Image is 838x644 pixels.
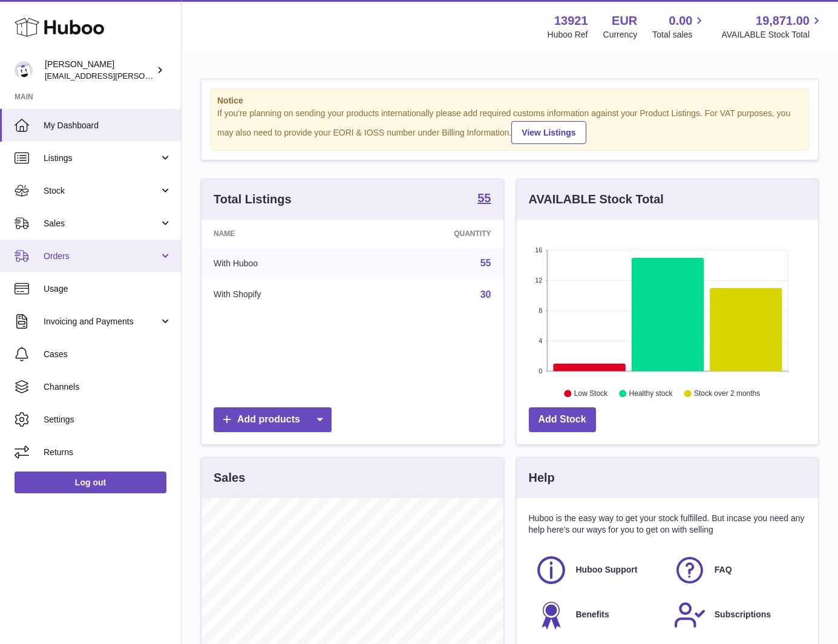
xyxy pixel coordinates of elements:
span: Total sales [652,29,706,41]
text: Stock over 2 months [694,389,760,398]
a: 30 [480,289,491,300]
span: [EMAIL_ADDRESS][PERSON_NAME][DOMAIN_NAME] [45,71,243,80]
a: Log out [15,471,166,493]
span: Settings [44,414,172,425]
a: Add Stock [529,407,596,432]
span: Channels [44,381,172,393]
span: Stock [44,185,159,197]
td: With Shopify [201,279,364,310]
a: Benefits [535,599,661,631]
a: 55 [477,192,491,206]
span: My Dashboard [44,120,172,131]
img: europe@orea.uk [15,61,33,79]
strong: EUR [612,13,637,29]
div: If you're planning on sending your products internationally please add required customs informati... [217,108,802,144]
div: Huboo Ref [548,29,588,41]
text: 4 [538,337,542,344]
span: Sales [44,218,159,229]
a: Subscriptions [673,599,800,631]
text: 16 [535,246,542,254]
span: Usage [44,283,172,295]
span: Subscriptions [715,609,771,620]
span: AVAILABLE Stock Total [721,29,823,41]
div: Currency [603,29,638,41]
h3: Help [529,470,555,486]
span: Listings [44,153,159,164]
a: 0.00 Total sales [652,13,706,41]
h3: AVAILABLE Stock Total [529,191,664,208]
td: With Huboo [201,248,364,279]
a: 19,871.00 AVAILABLE Stock Total [721,13,823,41]
a: Huboo Support [535,554,661,586]
strong: 13921 [554,13,588,29]
span: Orders [44,251,159,262]
span: Invoicing and Payments [44,316,159,327]
text: 8 [538,307,542,314]
h3: Total Listings [214,191,292,208]
th: Quantity [364,220,503,248]
a: 55 [480,258,491,268]
div: [PERSON_NAME] [45,59,154,82]
span: Returns [44,447,172,458]
span: FAQ [715,564,732,576]
text: 0 [538,367,542,375]
strong: Notice [217,95,802,107]
h3: Sales [214,470,245,486]
text: Low Stock [574,389,607,398]
a: Add products [214,407,332,432]
span: Cases [44,349,172,360]
span: 0.00 [669,13,693,29]
th: Name [201,220,364,248]
p: Huboo is the easy way to get your stock fulfilled. But incase you need any help here's our ways f... [529,513,807,536]
a: FAQ [673,554,800,586]
a: View Listings [511,121,586,144]
strong: 55 [477,192,491,204]
text: 12 [535,277,542,284]
span: Benefits [576,609,609,620]
span: Huboo Support [576,564,638,576]
text: Healthy stock [629,389,673,398]
span: 19,871.00 [756,13,810,29]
